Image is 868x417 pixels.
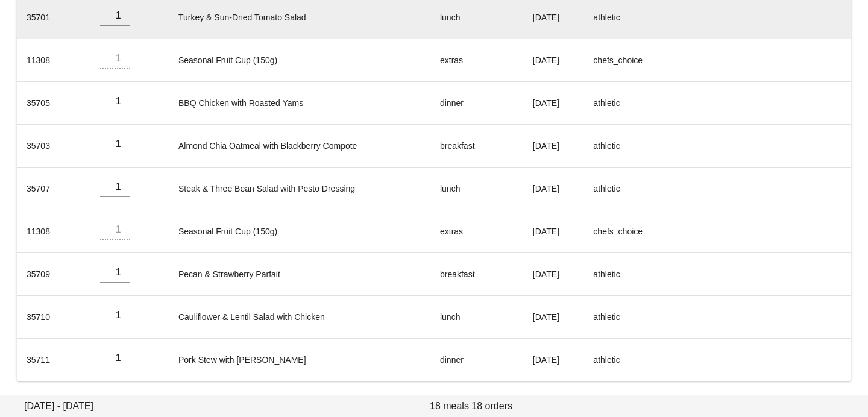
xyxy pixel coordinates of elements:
[523,253,584,296] td: [DATE]
[17,39,90,82] td: 11308
[17,253,90,296] td: 35709
[523,125,584,168] td: [DATE]
[523,39,584,82] td: [DATE]
[583,339,674,381] td: athletic
[17,82,90,125] td: 35705
[523,339,584,381] td: [DATE]
[169,253,430,296] td: Pecan & Strawberry Parfait
[583,82,674,125] td: athletic
[169,210,430,253] td: Seasonal Fruit Cup (150g)
[169,39,430,82] td: Seasonal Fruit Cup (150g)
[430,296,523,339] td: lunch
[169,296,430,339] td: Cauliflower & Lentil Salad with Chicken
[169,339,430,381] td: Pork Stew with [PERSON_NAME]
[430,125,523,168] td: breakfast
[430,39,523,82] td: extras
[430,82,523,125] td: dinner
[523,82,584,125] td: [DATE]
[583,168,674,210] td: athletic
[523,210,584,253] td: [DATE]
[583,296,674,339] td: athletic
[583,39,674,82] td: chefs_choice
[17,125,90,168] td: 35703
[430,253,523,296] td: breakfast
[169,82,430,125] td: BBQ Chicken with Roasted Yams
[17,168,90,210] td: 35707
[17,210,90,253] td: 11308
[583,125,674,168] td: athletic
[17,296,90,339] td: 35710
[430,168,523,210] td: lunch
[430,339,523,381] td: dinner
[17,339,90,381] td: 35711
[169,168,430,210] td: Steak & Three Bean Salad with Pesto Dressing
[583,253,674,296] td: athletic
[169,125,430,168] td: Almond Chia Oatmeal with Blackberry Compote
[583,210,674,253] td: chefs_choice
[523,168,584,210] td: [DATE]
[523,296,584,339] td: [DATE]
[430,210,523,253] td: extras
